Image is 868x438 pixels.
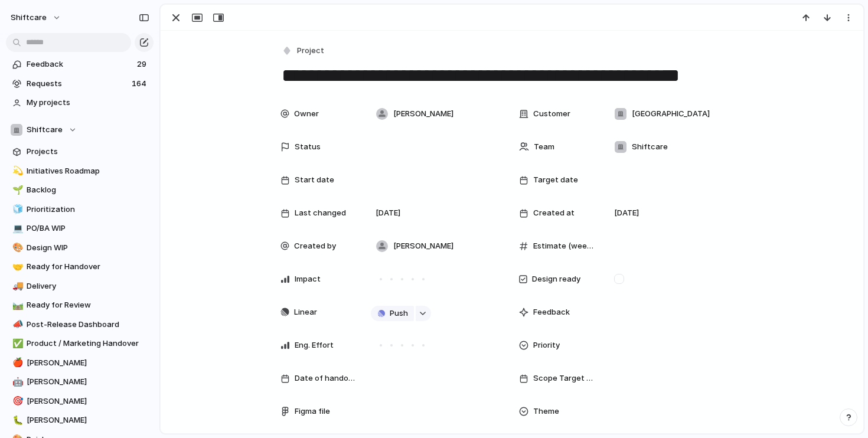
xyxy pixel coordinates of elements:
[137,58,149,70] span: 29
[11,165,22,177] button: 💫
[11,204,22,215] button: 🧊
[27,124,63,136] span: Shiftcare
[132,78,149,90] span: 164
[279,43,328,60] button: Project
[6,393,154,410] a: 🎯[PERSON_NAME]
[632,108,710,120] span: [GEOGRAPHIC_DATA]
[12,260,21,274] div: 🤝
[12,164,21,178] div: 💫
[11,223,22,234] button: 💻
[6,162,154,180] a: 💫Initiatives Roadmap
[11,280,22,292] button: 🚚
[27,357,149,369] span: [PERSON_NAME]
[12,299,21,312] div: 🛤️
[6,181,154,199] a: 🌱Backlog
[533,306,570,318] span: Feedback
[11,299,22,311] button: 🛤️
[11,338,22,349] button: ✅
[27,204,149,215] span: Prioritization
[294,240,336,252] span: Created by
[632,141,668,153] span: Shiftcare
[6,411,154,429] a: 🐛[PERSON_NAME]
[393,240,453,252] span: [PERSON_NAME]
[533,406,559,417] span: Theme
[27,299,149,311] span: Ready for Review
[6,143,154,161] a: Projects
[27,261,149,273] span: Ready for Handover
[294,306,317,318] span: Linear
[295,406,330,417] span: Figma file
[11,242,22,254] button: 🎨
[12,337,21,351] div: ✅
[12,356,21,370] div: 🍎
[27,223,149,234] span: PO/BA WIP
[27,165,149,177] span: Initiatives Roadmap
[11,184,22,196] button: 🌱
[27,376,149,388] span: [PERSON_NAME]
[27,242,149,254] span: Design WIP
[533,339,560,351] span: Priority
[27,78,128,90] span: Requests
[6,258,154,276] a: 🤝Ready for Handover
[614,207,639,219] span: [DATE]
[533,240,595,252] span: Estimate (weeks)
[6,239,154,257] a: 🎨Design WIP
[534,141,554,153] span: Team
[533,108,570,120] span: Customer
[6,354,154,372] a: 🍎[PERSON_NAME]
[5,8,67,27] button: shiftcare
[6,201,154,218] a: 🧊Prioritization
[27,338,149,349] span: Product / Marketing Handover
[27,395,149,407] span: [PERSON_NAME]
[6,296,154,314] a: 🛤️Ready for Review
[6,373,154,391] a: 🤖[PERSON_NAME]
[376,207,400,219] span: [DATE]
[11,376,22,388] button: 🤖
[6,220,154,237] a: 💻PO/BA WIP
[295,141,321,153] span: Status
[294,108,319,120] span: Owner
[27,58,133,70] span: Feedback
[6,277,154,295] a: 🚚Delivery
[27,184,149,196] span: Backlog
[27,280,149,292] span: Delivery
[12,318,21,331] div: 📣
[27,97,149,109] span: My projects
[12,414,21,427] div: 🐛
[532,273,580,285] span: Design ready
[295,174,334,186] span: Start date
[295,339,334,351] span: Eng. Effort
[371,306,414,321] button: Push
[6,316,154,334] a: 📣Post-Release Dashboard
[11,357,22,369] button: 🍎
[6,94,154,112] a: My projects
[295,372,356,384] span: Date of handover
[533,372,595,384] span: Scope Target Date
[12,202,21,216] div: 🧊
[6,335,154,352] a: ✅Product / Marketing Handover
[12,279,21,293] div: 🚚
[11,261,22,273] button: 🤝
[12,184,21,197] div: 🌱
[393,108,453,120] span: [PERSON_NAME]
[12,222,21,236] div: 💻
[27,414,149,426] span: [PERSON_NAME]
[533,207,575,219] span: Created at
[6,55,154,73] a: Feedback29
[6,121,154,139] button: Shiftcare
[11,12,47,24] span: shiftcare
